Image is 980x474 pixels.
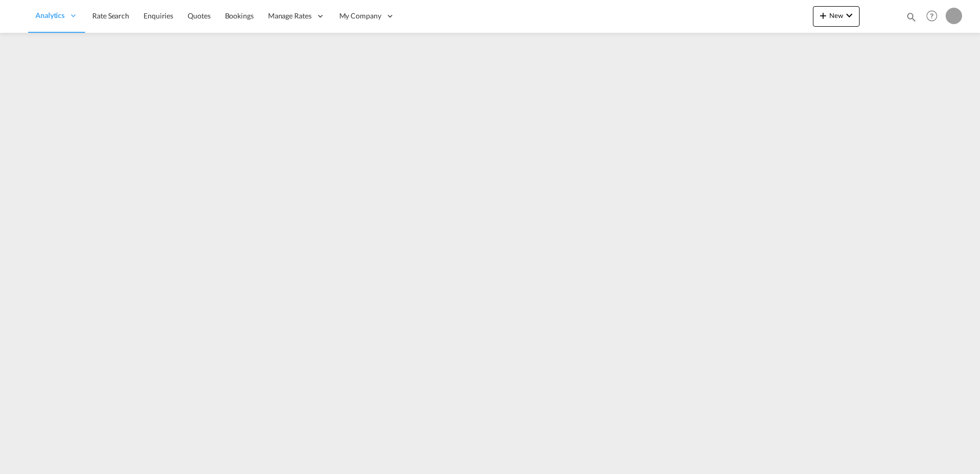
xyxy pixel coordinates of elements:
span: Manage Rates [268,11,312,21]
span: Bookings [225,11,254,20]
span: Enquiries [144,11,173,20]
div: icon-magnify [906,11,917,27]
button: icon-plus 400-fgNewicon-chevron-down [813,6,860,27]
span: My Company [339,11,381,21]
span: Quotes [188,11,210,20]
span: Help [923,7,941,25]
span: Analytics [35,10,65,21]
div: Help [923,7,946,26]
md-icon: icon-magnify [906,11,917,23]
span: New [817,11,855,19]
span: Rate Search [92,11,129,20]
md-icon: icon-chevron-down [843,9,855,22]
md-icon: icon-plus 400-fg [817,9,829,22]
